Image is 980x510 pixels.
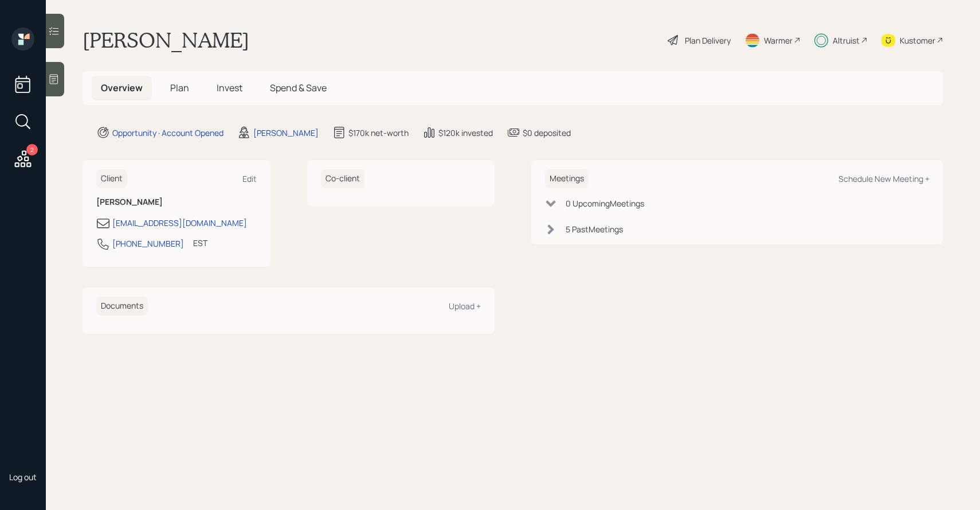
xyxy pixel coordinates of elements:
div: [EMAIL_ADDRESS][DOMAIN_NAME] [112,217,247,229]
div: $0 deposited [523,127,571,139]
div: $170k net-worth [348,127,409,139]
div: 0 Upcoming Meeting s [566,197,644,209]
div: $120k invested [438,127,493,139]
div: 5 Past Meeting s [566,223,623,235]
div: Altruist [833,34,860,46]
div: Warmer [764,34,793,46]
div: Schedule New Meeting + [838,173,930,184]
h6: [PERSON_NAME] [96,197,257,207]
h1: [PERSON_NAME] [83,28,249,53]
span: Overview [101,81,143,94]
span: Spend & Save [270,81,327,94]
div: Opportunity · Account Opened [112,127,224,139]
h6: Meetings [545,169,589,188]
div: Plan Delivery [685,34,731,46]
div: 2 [26,144,38,155]
span: Invest [217,81,242,94]
h6: Client [96,169,127,188]
div: [PERSON_NAME] [253,127,319,139]
h6: Documents [96,297,148,316]
div: EST [193,237,207,249]
div: [PHONE_NUMBER] [112,238,184,250]
div: Log out [9,472,37,482]
span: Plan [170,81,189,94]
img: sami-boghos-headshot.png [11,435,34,458]
div: Edit [242,173,257,184]
div: Kustomer [900,34,935,46]
h6: Co-client [321,169,364,188]
div: Upload + [449,301,481,312]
